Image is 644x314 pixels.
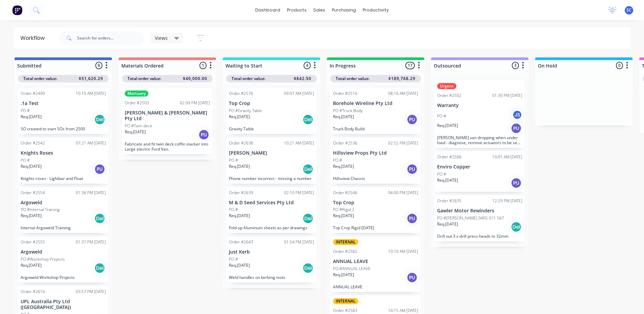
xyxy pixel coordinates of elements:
div: 10:21 AM [DATE] [284,140,314,146]
div: Del [94,263,105,273]
div: 07:21 AM [DATE] [76,140,106,146]
p: M & D Seed Services Pty Ltd [229,200,314,206]
p: Argoweld [21,249,106,255]
div: Order #2566 [437,154,461,160]
div: 08:16 AM [DATE] [388,90,418,97]
p: SO created to start SOs from 2500 [21,126,106,131]
p: Req. [DATE] [333,272,354,278]
div: PU [407,164,418,175]
p: PO #Twin deck [125,123,152,129]
div: Order #2555 [21,239,45,245]
div: Order #2542 [21,140,45,146]
div: Order #254604:00 PM [DATE]Top CropPO #Rigid 2Req.[DATE]PUTop Crop Rigid [DATE] [330,187,421,233]
span: $842.50 [294,76,311,82]
div: MortuaryOrder #250302:09 PM [DATE][PERSON_NAME] & [PERSON_NAME] Pty LtdPO #Twin deckReq.[DATE]PUF... [122,88,213,154]
span: Total order value: [232,76,265,82]
div: Order #257609:07 AM [DATE]Top CropPO #Gravity TableReq.[DATE]DelGravity Table [226,88,317,134]
p: .1a Test [21,101,106,106]
div: Del [94,213,105,224]
input: Search for orders... [77,31,144,45]
p: Internal Argoweld Training [21,225,106,230]
span: Views [155,34,168,42]
div: PU [407,114,418,125]
p: Knights Roses [21,150,106,156]
p: Req. [DATE] [21,262,42,268]
p: Enviro Copper [437,164,522,170]
p: Req. [DATE] [21,114,42,120]
div: 01:30 PM [DATE] [492,93,522,99]
p: Hillsview Props Pty Ltd [333,150,418,156]
p: PO #Gravity Table [229,108,262,114]
div: 02:52 PM [DATE] [388,140,418,146]
p: PO #[PERSON_NAME] 0405 011 567 [437,215,504,221]
div: Order #2582 [333,248,357,255]
div: PU [94,164,105,175]
p: Req. [DATE] [437,177,458,183]
div: Order #2516 [333,90,357,97]
p: Fabricate and fit twin deck coffin stacker into Large electric Ford Van. [125,141,210,152]
div: Mortuary [125,90,148,97]
p: PO # [229,157,238,163]
div: Order #255401:36 PM [DATE]ArgoweldPO #Internal TrainingReq.[DATE]DelInternal Argoweld Training [18,187,109,233]
p: Top Crop [229,101,314,106]
p: Knights roses - Lightbar and Float [21,176,106,181]
div: Order #2499 [21,90,45,97]
p: Fold up Aluminum sheets as per drawings [229,225,314,230]
div: PU [198,129,209,140]
p: Req. [DATE] [229,213,250,219]
div: PU [511,123,522,134]
div: Order #2635 [437,198,461,204]
div: 03:57 PM [DATE] [76,289,106,295]
p: [PERSON_NAME] & [PERSON_NAME] Pty Ltd [125,110,210,122]
div: 04:00 PM [DATE] [388,190,418,196]
p: PO # [21,157,30,163]
div: Order #251608:16 AM [DATE]Borehole Wireline Pty LtdPO #Truck BodyReq.[DATE]PUTruck Body Build [330,88,421,134]
div: Order #2502 [437,93,461,99]
p: Req. [DATE] [21,213,42,219]
div: 02:10 PM [DATE] [284,190,314,196]
div: PU [407,272,418,283]
div: Order #2643 [229,239,253,245]
p: PO # [437,113,446,119]
div: Urgent [437,83,456,89]
div: Workflow [20,34,48,42]
div: 12:29 PM [DATE] [492,198,522,204]
div: 10:10 AM [DATE] [76,90,106,97]
div: Del [511,221,522,232]
div: Order #254207:21 AM [DATE]Knights RosesPO #Req.[DATE]PUKnights roses - Lightbar and Float [18,137,109,184]
p: Req. [DATE] [437,221,458,227]
div: 09:07 AM [DATE] [284,90,314,97]
div: Order #263512:29 PM [DATE]Gawler Motor RewindersPO #[PERSON_NAME] 0405 011 567Req.[DATE]DelDrill ... [434,195,525,241]
div: 10:10 AM [DATE] [388,248,418,255]
div: 10:15 AM [DATE] [388,308,418,314]
p: ANNUAL LEAVE [333,259,418,264]
div: Order #2546 [333,190,357,196]
span: $40,000.00 [183,76,207,82]
span: $189,768.29 [388,76,415,82]
p: Drill out 3 x drill press heads to 32mm [437,234,522,239]
div: PU [511,178,522,188]
div: UrgentOrder #250201:30 PM [DATE]WarrantyPO #JSReq.[DATE]PU[PERSON_NAME] van dropping when under l... [434,80,525,148]
p: Req. [DATE] [21,163,42,169]
div: 01:36 PM [DATE] [76,190,106,196]
div: Order #2503 [125,100,149,106]
p: Just Kerb [229,249,314,255]
div: PU [407,213,418,224]
p: PO # [229,207,238,213]
div: Order #256610:01 AM [DATE]Enviro CopperPO #Req.[DATE]PU [434,151,525,192]
p: [PERSON_NAME] van dropping when under load - diagnose, remove actuators to be sent away for repai... [437,135,522,145]
p: Weld handles on kerbing tools [229,275,314,280]
p: Argoweld Workshop Projects [21,275,106,280]
span: Total order value: [23,76,57,82]
p: [PERSON_NAME] [229,150,314,156]
p: Warranty [437,103,522,108]
div: Order #2576 [229,90,253,97]
div: Del [303,164,313,175]
span: $51,620.29 [79,76,103,82]
div: Order #263902:10 PM [DATE]M & D Seed Services Pty LtdPO #Req.[DATE]DelFold up Aluminum sheets as ... [226,187,317,233]
div: Order #2616 [21,289,45,295]
p: Phone number incorrect - missing a number [229,176,314,181]
div: Order #264301:54 PM [DATE]Just KerbPO #Req.[DATE]DelWeld handles on kerbing tools [226,236,317,283]
div: JS [512,110,522,120]
img: Factory [12,5,22,15]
